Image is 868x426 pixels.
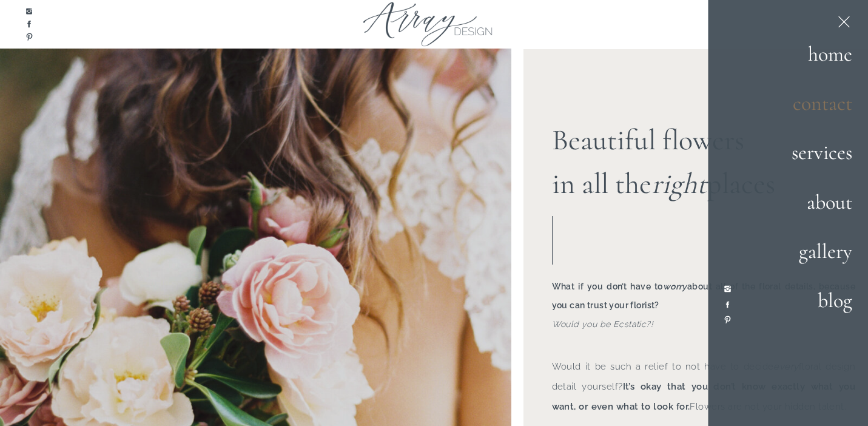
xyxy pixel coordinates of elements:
[663,282,687,291] i: worry
[651,166,707,201] i: right
[552,381,856,412] b: It’s okay that you don’t know exactly what you want, or even what to look for.
[345,47,395,54] span: Subscribe
[552,118,791,203] h2: Beautiful flowers in all the places
[767,39,852,72] a: home
[767,88,852,121] a: contact
[767,137,852,170] a: services
[552,282,856,310] b: What if you don’t have to about all of the floral details, because you can trust your florist?
[713,285,852,318] a: blog
[552,319,653,329] i: Would you be Ecstatic?!
[769,236,852,269] a: gallery
[332,36,408,64] button: Subscribe
[758,187,852,220] a: about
